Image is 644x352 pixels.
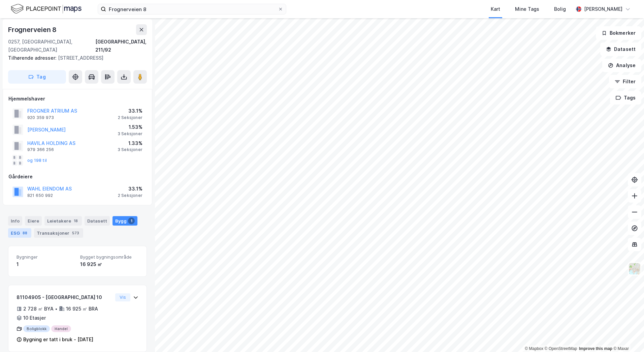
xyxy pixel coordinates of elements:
[491,5,500,13] div: Kart
[66,305,98,313] div: 16 925 ㎡ BRA
[118,139,142,147] div: 1.33%
[17,260,75,268] div: 1
[609,75,641,88] button: Filter
[80,260,138,268] div: 16 925 ㎡
[115,293,130,301] button: Vis
[554,5,566,13] div: Bolig
[23,335,93,344] div: Bygning er tatt i bruk - [DATE]
[8,216,22,226] div: Info
[579,346,612,351] a: Improve this map
[8,55,58,61] span: Tilhørende adresser:
[8,95,147,103] div: Hjemmelshaver
[23,314,46,322] div: 10 Etasjer
[25,216,42,226] div: Eiere
[118,107,142,115] div: 33.1%
[610,320,644,352] div: Kontrollprogram for chat
[27,147,54,152] div: 979 366 256
[118,193,142,198] div: 2 Seksjoner
[44,216,82,226] div: Leietakere
[71,230,80,236] div: 573
[128,217,135,224] div: 1
[85,216,110,226] div: Datasett
[118,115,142,120] div: 2 Seksjoner
[118,131,142,137] div: 3 Seksjoner
[80,254,138,260] span: Bygget bygningsområde
[118,123,142,131] div: 1.53%
[8,24,58,35] div: Frognerveien 8
[11,3,82,15] img: logo.f888ab2527a4732fd821a326f86c7f29.svg
[55,306,58,312] div: •
[610,320,644,352] iframe: Chat Widget
[21,230,29,236] div: 88
[95,38,147,54] div: [GEOGRAPHIC_DATA], 211/92
[600,42,641,56] button: Datasett
[8,38,95,54] div: 0257, [GEOGRAPHIC_DATA], [GEOGRAPHIC_DATA]
[628,262,641,275] img: Z
[602,59,641,72] button: Analyse
[23,305,54,313] div: 2 728 ㎡ BYA
[118,147,142,152] div: 3 Seksjoner
[596,26,641,40] button: Bokmerker
[515,5,539,13] div: Mine Tags
[8,173,147,181] div: Gårdeiere
[584,5,622,13] div: [PERSON_NAME]
[610,91,641,105] button: Tags
[8,54,141,62] div: [STREET_ADDRESS]
[17,254,75,260] span: Bygninger
[106,4,278,14] input: Søk på adresse, matrikkel, gårdeiere, leietakere eller personer
[27,115,54,120] div: 920 359 973
[8,70,66,84] button: Tag
[545,346,577,351] a: OpenStreetMap
[118,185,142,193] div: 33.1%
[112,216,137,226] div: Bygg
[72,217,79,224] div: 18
[17,293,112,301] div: 81104905 - [GEOGRAPHIC_DATA] 10
[34,228,83,238] div: Transaksjoner
[8,228,31,238] div: ESG
[525,346,543,351] a: Mapbox
[27,193,53,198] div: 821 650 992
